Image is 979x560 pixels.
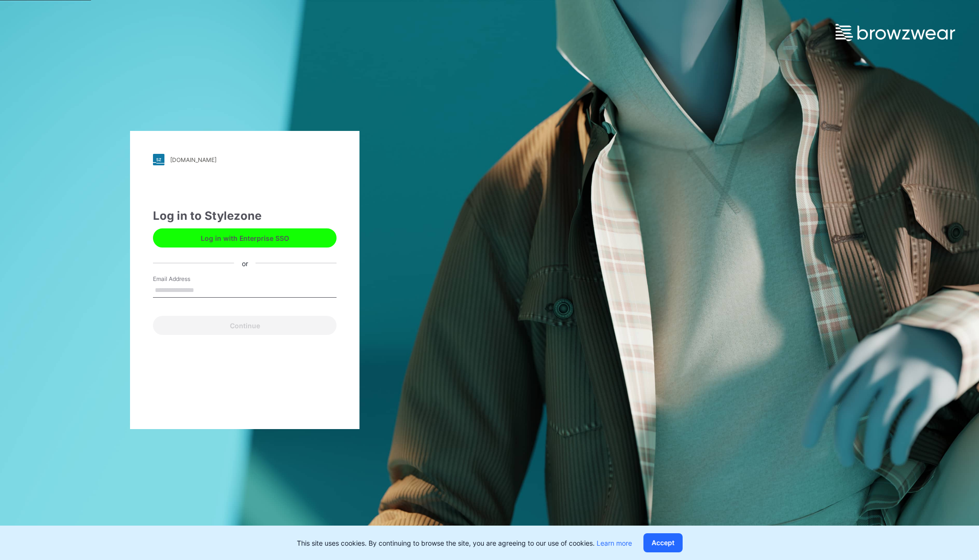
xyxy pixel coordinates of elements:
[153,275,220,283] label: Email Address
[170,156,217,163] div: [DOMAIN_NAME]
[234,258,256,268] div: or
[643,533,683,552] button: Accept
[153,154,164,165] img: stylezone-logo.562084cfcfab977791bfbf7441f1a819.svg
[597,539,632,547] a: Learn more
[153,228,337,248] button: Log in with Enterprise SSO
[297,538,632,548] p: This site uses cookies. By continuing to browse the site, you are agreeing to our use of cookies.
[153,154,337,165] a: [DOMAIN_NAME]
[153,207,337,225] div: Log in to Stylezone
[836,24,955,41] img: browzwear-logo.e42bd6dac1945053ebaf764b6aa21510.svg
